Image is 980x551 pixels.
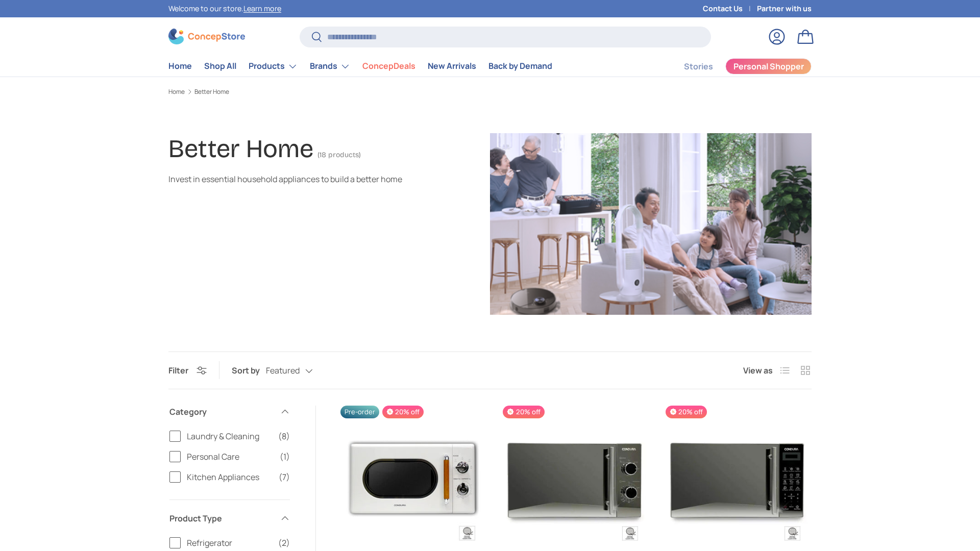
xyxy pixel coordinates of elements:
span: 20% off [666,406,707,418]
nav: Primary [168,56,552,77]
img: Better Home [490,133,812,315]
label: Sort by [232,364,266,377]
span: Category [169,406,274,418]
summary: Category [169,393,290,430]
a: Better Home [194,89,229,95]
a: ConcepDeals [362,56,415,76]
summary: Products [242,56,304,77]
span: Pre-order [340,406,379,418]
span: Featured [266,366,300,375]
a: Brands [310,56,350,77]
span: (2) [278,537,290,549]
span: 20% off [382,406,424,418]
span: Personal Shopper [733,62,804,70]
button: Featured [266,362,333,380]
div: Invest in essential household appliances to build a better home [168,173,433,185]
span: Refrigerator [187,537,272,549]
span: 20% off [503,406,544,418]
a: Partner with us [757,3,812,14]
span: (8) [278,430,290,442]
h1: Better Home [168,134,313,164]
summary: Product Type [169,500,290,537]
a: Contact Us [703,3,757,14]
span: Personal Care [187,450,274,463]
a: Home [168,89,185,95]
span: Product Type [169,512,274,524]
a: Stories [684,57,713,77]
nav: Secondary [659,56,812,77]
span: Filter [168,365,188,376]
a: Back by Demand [488,56,552,76]
span: (18 products) [317,151,361,159]
span: Kitchen Appliances [187,471,273,483]
p: Welcome to our store. [168,3,281,14]
a: Learn more [243,4,281,13]
a: Shop All [204,56,236,76]
span: (7) [279,471,290,483]
a: Home [168,56,192,76]
a: New Arrivals [428,56,476,76]
a: Products [249,56,298,77]
button: Filter [168,365,207,376]
span: Laundry & Cleaning [187,430,272,442]
span: (1) [280,450,290,463]
nav: Breadcrumbs [168,87,812,96]
img: ConcepStore [168,29,245,44]
summary: Brands [304,56,356,77]
a: Personal Shopper [725,58,812,74]
span: View as [743,364,773,377]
